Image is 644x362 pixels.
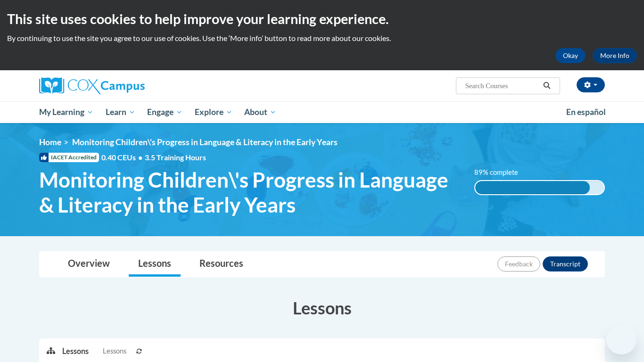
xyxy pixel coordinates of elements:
[560,102,612,122] a: En español
[474,167,528,178] label: 89% complete
[39,137,61,147] a: Home
[106,107,135,118] span: Learn
[147,107,182,118] span: Engage
[555,48,586,63] button: Okay
[497,256,540,271] button: Feedback
[141,101,189,123] a: Engage
[190,252,253,277] a: Resources
[540,80,554,91] button: Search
[239,101,283,123] a: About
[195,107,232,118] span: Explore
[39,77,145,94] img: Cox Campus
[189,101,239,123] a: Explore
[7,33,637,43] p: By continuing to use the site you agree to our use of cookies. Use the ‘More info’ button to read...
[138,153,142,162] span: •
[39,153,99,162] span: IACET Accredited
[145,153,206,162] span: 3.5 Training Hours
[244,107,276,118] span: About
[606,324,636,354] iframe: Button to launch messaging window
[543,256,588,271] button: Transcript
[593,48,637,63] a: More Info
[566,107,606,117] span: En español
[103,346,126,356] span: Lessons
[101,152,145,163] span: 0.40 CEUs
[33,101,99,123] a: My Learning
[129,252,181,277] a: Lessons
[39,77,218,94] a: Cox Campus
[475,181,590,194] div: 89% complete
[39,107,93,118] span: My Learning
[72,137,338,147] span: Monitoring Children\'s Progress in Language & Literacy in the Early Years
[39,167,460,217] span: Monitoring Children\'s Progress in Language & Literacy in the Early Years
[58,252,119,277] a: Overview
[577,77,605,92] button: Account Settings
[39,296,605,320] h3: Lessons
[7,9,637,28] h2: This site uses cookies to help improve your learning experience.
[99,101,141,123] a: Learn
[62,346,89,356] p: Lessons
[25,101,619,123] div: Main menu
[464,80,540,91] input: Search Courses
